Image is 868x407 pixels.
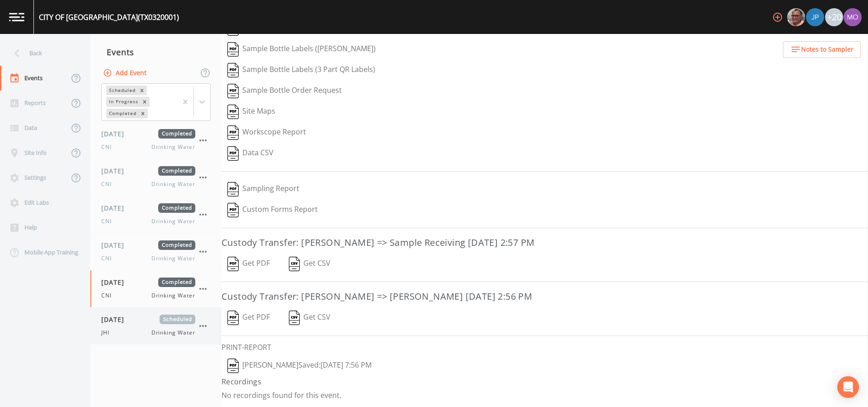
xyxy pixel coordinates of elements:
[101,240,131,250] span: [DATE]
[158,166,195,176] span: Completed
[101,315,131,324] span: [DATE]
[783,41,861,58] button: Notes to Sampler
[158,278,195,287] span: Completed
[222,307,276,328] button: Get PDF
[90,122,222,159] a: [DATE]CompletedCNIDrinking Water
[90,159,222,196] a: [DATE]CompletedCNIDrinking Water
[90,270,222,307] a: [DATE]CompletedCNIDrinking Water
[227,203,239,217] img: svg%3e
[227,359,239,373] img: svg%3e
[222,122,312,143] button: Workscope Report
[806,8,825,26] div: Joshua gere Paul
[227,257,239,271] img: svg%3e
[227,125,239,140] img: svg%3e
[806,8,824,26] img: 41241ef155101aa6d92a04480b0d0000
[222,355,377,376] button: [PERSON_NAME]Saved:[DATE] 7:56 PM
[106,97,140,106] div: In Progress
[222,101,281,122] button: Site Maps
[227,311,239,325] img: svg%3e
[283,254,337,274] button: Get CSV
[222,39,382,60] button: Sample Bottle Labels ([PERSON_NAME])
[101,129,131,139] span: [DATE]
[222,254,276,274] button: Get PDF
[787,8,806,26] div: Mike Franklin
[222,289,868,304] h3: Custody Transfer: [PERSON_NAME] => [PERSON_NAME] [DATE] 2:56 PM
[101,180,117,188] span: CNI
[140,97,150,106] div: Remove In Progress
[837,376,859,398] div: Open Intercom Messenger
[151,217,195,225] span: Drinking Water
[222,376,868,387] h4: Recordings
[151,180,195,188] span: Drinking Water
[158,240,195,250] span: Completed
[222,200,324,220] button: Custom Forms Report
[227,146,239,161] img: svg%3e
[151,143,195,151] span: Drinking Water
[138,109,148,118] div: Remove Completed
[227,182,239,196] img: svg%3e
[283,307,337,328] button: Get CSV
[227,42,239,57] img: svg%3e
[801,44,854,55] span: Notes to Sampler
[158,129,195,139] span: Completed
[90,196,222,233] a: [DATE]CompletedCNIDrinking Water
[101,278,131,287] span: [DATE]
[90,41,222,63] div: Events
[101,203,131,213] span: [DATE]
[90,233,222,270] a: [DATE]CompletedCNIDrinking Water
[222,391,868,400] p: No recordings found for this event.
[151,292,195,300] span: Drinking Water
[222,235,868,250] h3: Custody Transfer: [PERSON_NAME] => Sample Receiving [DATE] 2:57 PM
[39,12,179,23] div: CITY OF [GEOGRAPHIC_DATA] (TX0320001)
[101,166,131,176] span: [DATE]
[90,307,222,345] a: [DATE]ScheduledJHIDrinking Water
[9,13,24,21] img: logo
[222,343,868,352] h6: PRINT-REPORT
[101,143,117,151] span: CNI
[222,179,305,200] button: Sampling Report
[222,81,348,101] button: Sample Bottle Order Request
[227,63,239,77] img: svg%3e
[101,254,117,263] span: CNI
[289,257,300,271] img: svg%3e
[222,60,381,81] button: Sample Bottle Labels (3 Part QR Labels)
[787,8,805,26] img: e2d790fa78825a4bb76dcb6ab311d44c
[101,65,150,81] button: Add Event
[227,105,239,119] img: svg%3e
[160,315,195,324] span: Scheduled
[101,292,117,300] span: CNI
[106,109,138,118] div: Completed
[137,86,147,95] div: Remove Scheduled
[825,8,843,26] div: +20
[844,8,862,26] img: 4e251478aba98ce068fb7eae8f78b90c
[222,143,279,164] button: Data CSV
[151,329,195,337] span: Drinking Water
[289,311,300,325] img: svg%3e
[158,203,195,213] span: Completed
[101,329,115,337] span: JHI
[151,254,195,263] span: Drinking Water
[106,86,137,95] div: Scheduled
[227,84,239,98] img: svg%3e
[101,217,117,225] span: CNI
